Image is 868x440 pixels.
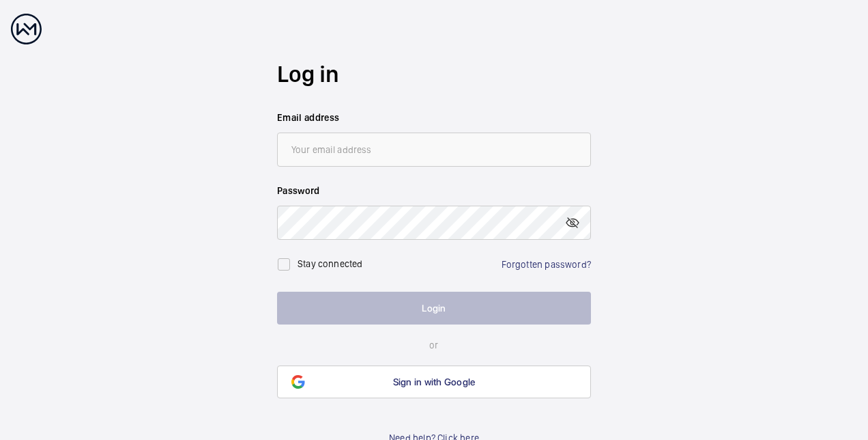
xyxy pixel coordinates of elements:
span: Sign in with Google [393,376,476,387]
h2: Log in [277,58,591,90]
label: Stay connected [298,258,363,269]
label: Password [277,184,591,197]
a: Forgotten password? [502,259,591,270]
p: or [277,338,591,352]
button: Login [277,292,591,325]
label: Email address [277,111,591,124]
input: Your email address [277,133,591,167]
